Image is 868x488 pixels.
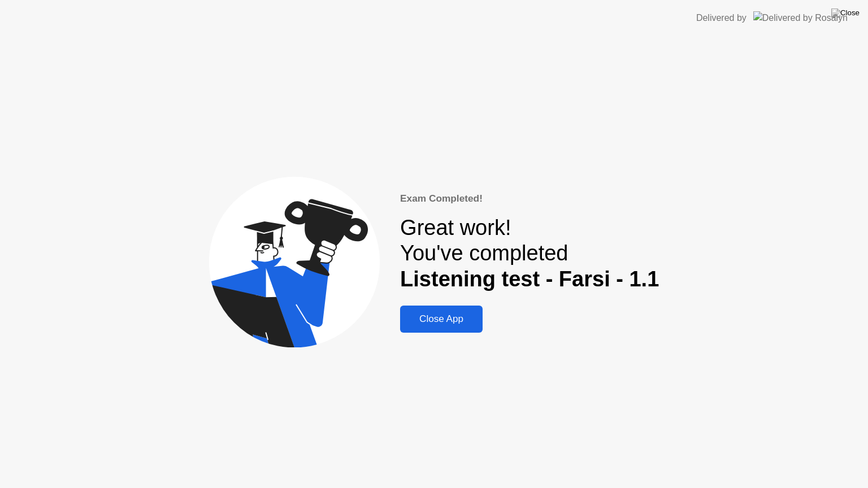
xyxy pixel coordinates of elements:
[400,215,659,293] div: Great work! You've completed
[400,191,659,206] div: Exam Completed!
[400,306,483,333] button: Close App
[696,11,747,25] div: Delivered by
[831,8,860,18] img: Close
[403,313,479,325] div: Close App
[753,11,848,24] img: Delivered by Rosalyn
[400,267,659,291] b: Listening test - Farsi - 1.1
